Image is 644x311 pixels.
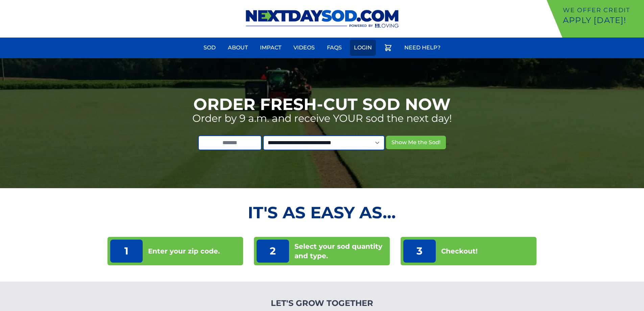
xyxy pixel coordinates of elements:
[224,40,252,56] a: About
[108,204,537,221] h2: It's as Easy As...
[256,40,285,56] a: Impact
[350,40,376,56] a: Login
[192,112,452,125] p: Order by 9 a.m. and receive YOUR sod the next day!
[323,40,346,56] a: FAQs
[294,242,387,261] p: Select your sod quantity and type.
[400,40,445,56] a: Need Help?
[199,40,220,56] a: Sod
[441,246,478,256] p: Checkout!
[289,40,319,56] a: Videos
[563,15,641,26] p: Apply [DATE]!
[110,240,143,263] p: 1
[403,240,436,263] p: 3
[563,5,641,15] p: We offer Credit
[257,240,289,263] p: 2
[386,136,446,149] button: Show Me the Sod!
[235,298,409,309] h4: Let's Grow Together
[148,246,220,256] p: Enter your zip code.
[193,96,451,112] h1: Order Fresh-Cut Sod Now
